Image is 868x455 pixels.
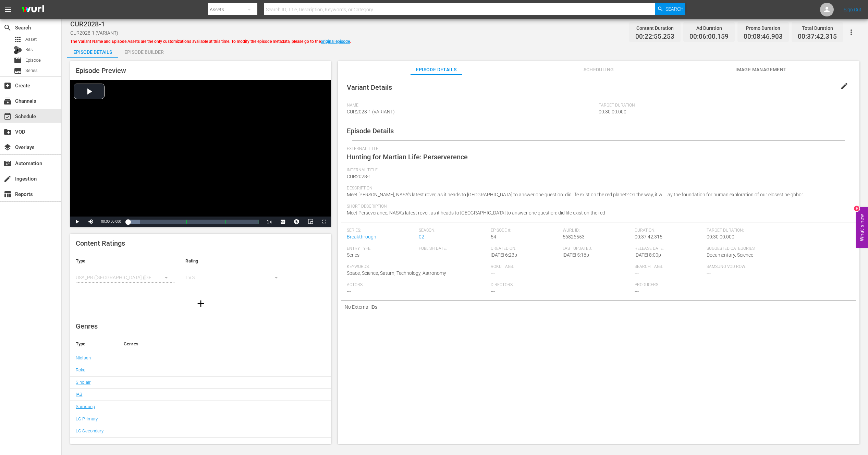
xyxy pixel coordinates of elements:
span: layers [3,143,12,151]
span: Asset [14,35,22,44]
table: simple table [70,253,331,291]
div: Total Duration [798,23,837,33]
span: --- [491,270,495,276]
span: menu [4,5,12,14]
span: Roku Tags: [491,264,631,270]
button: Jump To Time [290,217,304,227]
div: Ad Duration [689,23,729,33]
a: Sign Out [844,7,861,12]
span: Search Tags: [635,264,703,270]
button: Play [70,217,84,227]
span: Search [665,3,684,15]
span: Producers [635,282,775,288]
a: LG Secondary [76,428,103,433]
span: CUR2028-1 (VARIANT) [347,109,395,114]
span: Description [347,186,847,191]
span: 00:00:00.000 [101,220,121,223]
span: [DATE] 5:16p [563,252,589,258]
span: Series [14,67,22,75]
a: Roku [76,367,86,372]
a: LG Primary [76,416,98,421]
span: 00:37:42.315 [635,234,662,239]
span: The Variant Name and Episode Assets are the only customizations available at this time. To modify... [70,39,351,44]
span: Ingestion [3,175,12,183]
span: --- [707,270,711,276]
span: Reports [3,190,12,198]
button: Search [655,3,685,15]
span: Suggested Categories: [707,246,847,251]
img: ans4CAIJ8jUAAAAAAAAAAAAAAAAAAAAAAAAgQb4GAAAAAAAAAAAAAAAAAAAAAAAAJMjXAAAAAAAAAAAAAAAAAAAAAAAAgAT5G... [16,2,49,18]
button: Episode Builder [118,44,170,58]
button: Episode Details [67,44,118,58]
span: VOD [3,128,12,136]
span: Episode Details [411,65,462,74]
span: Bits [25,46,33,53]
span: 00:08:46.903 [744,33,783,41]
span: Space, Science, Saturn, Technology, Astronomy [347,270,446,276]
div: Episode Builder [118,44,170,60]
span: Target Duration: [707,228,847,233]
a: original episode [321,39,350,44]
span: Search [3,24,12,32]
a: Sinclair [76,380,90,385]
div: Progress Bar [128,220,259,224]
span: Channels [3,97,12,105]
span: [DATE] 8:00p [635,252,661,258]
span: Short Description [347,204,847,209]
span: [DATE] 6:23p [491,252,517,258]
span: 00:30:00.000 [707,234,734,239]
span: --- [635,270,639,276]
span: Created On: [491,246,559,251]
button: Open Feedback Widget [856,207,868,248]
a: Samsung [76,404,95,409]
span: Episode [14,56,22,64]
span: Create [3,82,12,90]
span: Episode [25,57,41,64]
span: Release Date: [635,246,703,251]
span: Automation [3,159,12,168]
span: Season: [419,228,487,233]
span: Content Ratings [76,239,125,247]
span: 00:06:00.159 [689,33,729,41]
button: edit [836,78,853,94]
span: CUR2028-1 (VARIANT) [70,30,118,36]
span: Last Updated: [563,246,631,251]
a: Nielsen [76,355,91,360]
div: Bits [14,46,22,54]
span: Series: [347,228,415,233]
span: Entry Type: [347,246,415,251]
button: Playback Rate [262,217,276,227]
div: Content Duration [635,23,674,33]
th: Genres [118,336,303,352]
span: CUR2028-1 [347,174,371,179]
span: edit [840,82,848,90]
a: Breakthrough [347,234,376,239]
span: Image Management [735,65,787,74]
th: Rating [180,253,290,269]
span: Episode Details [347,127,394,135]
span: Episode Preview [76,66,126,75]
span: Scheduling [573,65,624,74]
a: 02 [419,234,424,239]
span: --- [419,252,423,258]
button: Fullscreen [317,217,331,227]
span: Samsung VOD Row: [707,264,775,270]
span: CUR2028-1 [70,20,105,28]
span: Internal Title [347,168,847,173]
span: Episode #: [491,228,559,233]
span: Target Duration [599,103,746,108]
button: Mute [84,217,98,227]
th: Type [70,253,180,269]
div: USA_PR ([GEOGRAPHIC_DATA] ([GEOGRAPHIC_DATA])) [76,268,174,287]
span: --- [635,288,639,294]
span: Genres [76,322,98,330]
span: External Title [347,146,847,152]
div: 9 [854,206,859,211]
div: Episode Details [67,44,118,60]
span: Documentary, Science [707,252,753,258]
span: --- [347,288,351,294]
span: 00:30:00.000 [599,109,626,114]
div: TVG [185,268,284,287]
span: Variant Details [347,83,392,91]
span: Name [347,103,595,108]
